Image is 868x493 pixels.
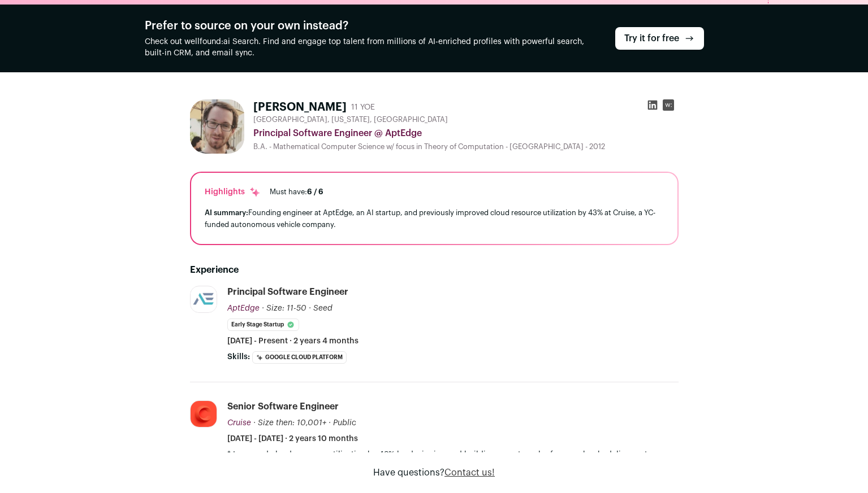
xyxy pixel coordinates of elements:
span: · Size then: 10,001+ [253,419,326,427]
div: Principal Software Engineer [227,286,348,298]
span: · [309,303,311,314]
p: * Improved cloud resource utilization by 43% by designing and building an autoscaler for a work s... [227,449,679,472]
span: · [329,417,331,429]
h1: [PERSON_NAME] [253,99,347,115]
span: Cruise [227,419,251,427]
p: Check out wellfound:ai Search. Find and engage top talent from millions of AI-enriched profiles w... [145,36,597,59]
span: Public [333,419,356,427]
li: Google Cloud Platform [252,351,347,364]
span: [DATE] - [DATE] · 2 years 10 months [227,433,358,444]
span: · Size: 11-50 [262,304,306,312]
span: [DATE] - Present · 2 years 4 months [227,335,359,347]
div: Founding engineer at AptEdge, an AI startup, and previously improved cloud resource utilization b... [205,207,664,230]
img: 2ddb4485eb45a6d78e683d23f66d3ed96adf1ef380973249cd40887bf2e291b9.jpg [191,401,217,427]
div: Principal Software Engineer @ AptEdge [253,126,679,140]
span: AI summary: [205,209,248,216]
a: Try it for free [615,27,704,50]
h2: Experience [190,263,679,277]
span: [GEOGRAPHIC_DATA], [US_STATE], [GEOGRAPHIC_DATA] [253,115,448,124]
div: B.A. - Mathematical Computer Science w/ focus in Theory of Computation - [GEOGRAPHIC_DATA] - 2012 [253,142,679,151]
div: Senior Software Engineer [227,400,339,413]
img: 8cdec589859e34033691435020cefc4683f6787d4d6615bed6f3cc3d18305dcf.jpg [191,287,217,312]
span: Seed [313,304,332,312]
span: 6 / 6 [307,188,323,195]
div: Highlights [205,186,261,198]
span: Skills: [227,351,250,363]
span: AptEdge [227,304,260,312]
li: Early Stage Startup [227,319,299,331]
div: 11 YOE [351,102,375,113]
img: 6e3c0e6aee0ef7ea636cb86cdd02ac3687272f207fa591b4270ce78adcd2b4f0 [190,99,244,154]
h2: Prefer to source on your own instead? [145,18,597,34]
div: Must have: [270,187,323,197]
a: Contact us! [444,468,495,477]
